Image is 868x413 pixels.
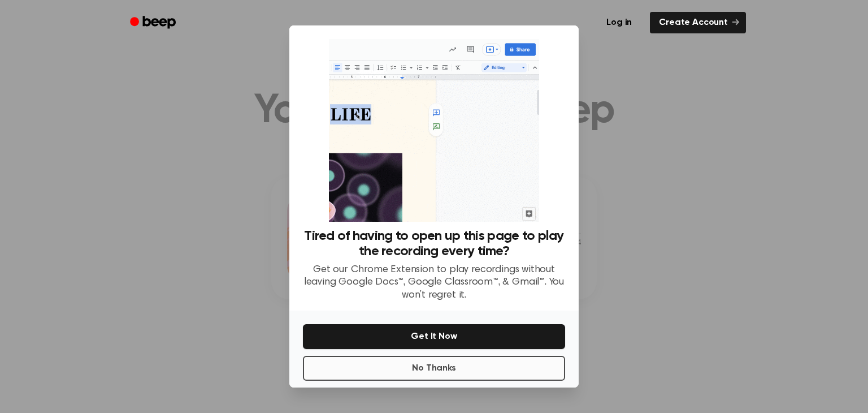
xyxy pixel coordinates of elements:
p: Get our Chrome Extension to play recordings without leaving Google Docs™, Google Classroom™, & Gm... [303,264,565,302]
a: Beep [122,12,186,34]
button: Get It Now [303,324,565,349]
img: Beep extension in action [329,39,539,222]
a: Log in [595,10,643,36]
h3: Tired of having to open up this page to play the recording every time? [303,229,565,259]
a: Create Account [650,12,746,33]
button: No Thanks [303,356,565,381]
